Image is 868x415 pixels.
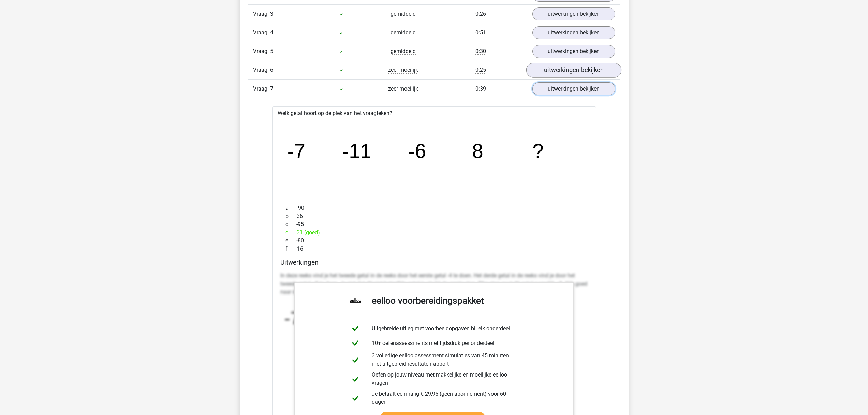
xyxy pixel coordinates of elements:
a: uitwerkingen bekijken [532,82,615,95]
a: uitwerkingen bekijken [532,45,615,58]
span: gemiddeld [391,48,416,55]
span: 0:25 [475,67,486,74]
span: e [285,237,296,245]
span: Vraag [253,10,270,18]
a: uitwerkingen bekijken [532,26,615,39]
span: 7 [270,85,273,92]
span: 0:26 [475,11,486,17]
div: -90 [280,204,588,212]
span: gemiddeld [391,11,416,17]
div: -80 [280,237,588,245]
h4: Uitwerkingen [280,258,588,266]
a: uitwerkingen bekijken [532,7,615,20]
span: 0:39 [475,85,486,92]
tspan: -7 [284,308,300,328]
span: b [285,212,297,220]
span: 5 [270,48,273,54]
tspan: ? [532,140,544,162]
span: Vraag [253,66,270,74]
span: a [285,204,297,212]
span: Vraag [253,29,270,37]
span: zeer moeilijk [388,85,418,92]
span: c [285,220,296,228]
span: 0:51 [475,29,486,36]
div: 31 (goed) [280,228,588,237]
span: zeer moeilijk [388,67,418,74]
div: 36 [280,212,588,220]
tspan: -7 [287,140,305,162]
span: Vraag [253,47,270,55]
div: -16 [280,245,588,253]
span: Vraag [253,85,270,93]
a: uitwerkingen bekijken [526,63,621,78]
p: In deze reeks vind je het tweede getal in de reeks door het eerste getal -4 te doen. Het derde ge... [280,272,588,296]
div: -95 [280,220,588,228]
span: 6 [270,67,273,73]
span: 3 [270,11,273,17]
span: d [285,228,297,237]
span: 4 [270,29,273,36]
span: f [285,245,296,253]
span: gemiddeld [391,29,416,36]
span: 0:30 [475,48,486,55]
tspan: -6 [408,140,426,162]
tspan: 8 [472,140,483,162]
tspan: -11 [342,140,371,162]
